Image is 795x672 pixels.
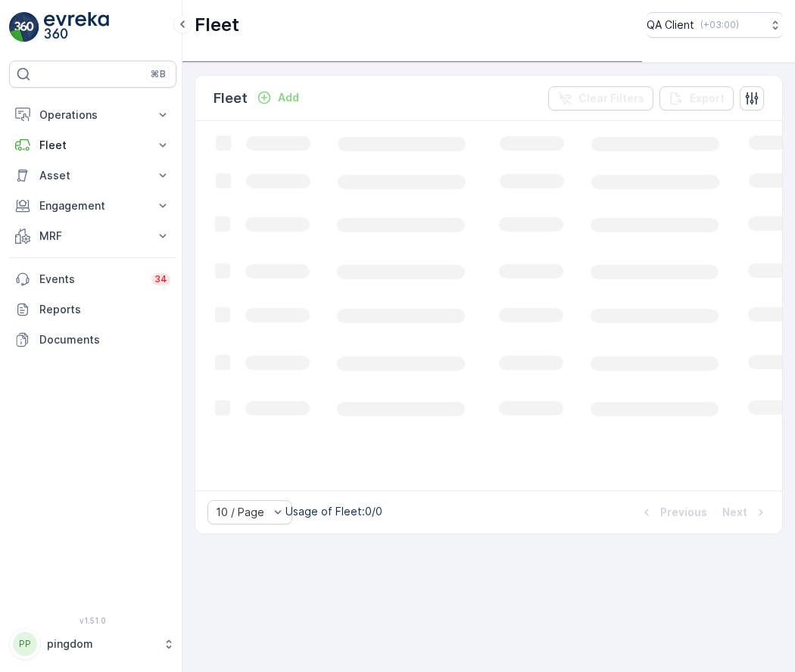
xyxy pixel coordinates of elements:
[151,68,166,80] p: ⌘B
[39,138,146,153] p: Fleet
[9,12,39,42] img: logo
[9,100,176,130] button: Operations
[9,325,176,355] a: Documents
[721,503,770,521] button: Next
[700,19,739,31] p: ( +03:00 )
[578,91,644,106] p: Clear Filters
[195,13,239,37] p: Fleet
[722,505,747,520] p: Next
[39,168,146,183] p: Asset
[9,264,176,294] a: Events34
[9,221,176,251] button: MRF
[13,632,37,656] div: PP
[154,273,167,285] p: 34
[9,294,176,325] a: Reports
[548,86,653,110] button: Clear Filters
[285,504,382,519] p: Usage of Fleet : 0/0
[9,160,176,191] button: Asset
[659,86,734,110] button: Export
[251,89,305,107] button: Add
[647,17,694,33] p: QA Client
[39,229,146,244] p: MRF
[647,12,783,38] button: QA Client(+03:00)
[214,88,248,109] p: Fleet
[9,616,176,625] span: v 1.51.0
[39,272,142,287] p: Events
[278,90,299,105] p: Add
[39,302,170,317] p: Reports
[39,198,146,213] p: Engagement
[690,91,725,106] p: Export
[638,503,709,521] button: Previous
[39,332,170,347] p: Documents
[47,636,155,652] p: pingdom
[660,505,707,520] p: Previous
[9,628,176,660] button: PPpingdom
[9,130,176,160] button: Fleet
[9,191,176,221] button: Engagement
[44,12,109,42] img: logo_light-DOdMpM7g.png
[39,107,146,123] p: Operations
